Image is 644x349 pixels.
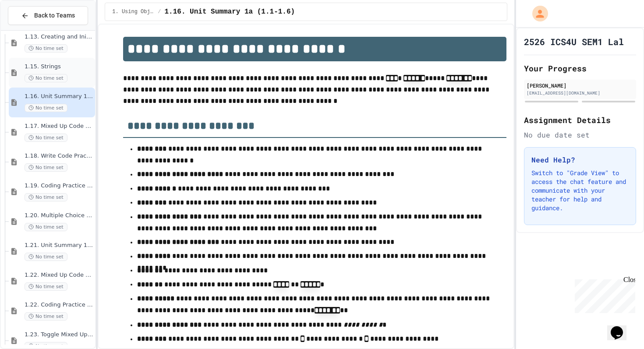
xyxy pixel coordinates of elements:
h1: 2526 ICS4U SEM1 Lal [524,35,624,48]
span: No time set [25,44,67,53]
iframe: chat widget [571,276,635,313]
button: Back to Teams [8,6,88,25]
span: 1.17. Mixed Up Code Practice 1.1-1.6 [25,123,93,130]
div: [PERSON_NAME] [527,81,633,89]
span: No time set [25,163,67,172]
span: No time set [25,282,67,291]
span: 1.21. Unit Summary 1b (1.7-1.15) [25,242,93,249]
span: No time set [25,312,67,321]
span: 1.18. Write Code Practice 1.1-1.6 [25,152,93,160]
div: No due date set [524,130,636,140]
span: No time set [25,253,67,261]
span: 1.22. Mixed Up Code Practice 1b (1.7-1.15) [25,271,93,279]
div: My Account [523,4,550,24]
span: 1.20. Multiple Choice Exercises for Unit 1a (1.1-1.6) [25,212,93,219]
h2: Your Progress [524,62,636,74]
h3: Need Help? [531,155,629,165]
span: No time set [25,193,67,201]
span: No time set [25,134,67,142]
div: Chat with us now!Close [4,4,60,56]
span: 1.16. Unit Summary 1a (1.1-1.6) [165,7,295,17]
span: No time set [25,74,67,82]
iframe: chat widget [607,314,635,340]
span: / [158,8,161,15]
span: 1. Using Objects and Methods [112,8,154,15]
span: No time set [25,223,67,231]
div: [EMAIL_ADDRESS][DOMAIN_NAME] [527,90,633,96]
span: 1.19. Coding Practice 1a (1.1-1.6) [25,182,93,190]
span: Back to Teams [34,11,75,20]
span: 1.22. Coding Practice 1b (1.7-1.15) [25,301,93,309]
h2: Assignment Details [524,114,636,126]
span: 1.23. Toggle Mixed Up or Write Code Practice 1b (1.7-1.15) [25,331,93,338]
span: 1.13. Creating and Initializing Objects: Constructors [25,33,93,41]
p: Switch to "Grade View" to access the chat feature and communicate with your teacher for help and ... [531,169,629,212]
span: No time set [25,104,67,112]
span: 1.15. Strings [25,63,93,71]
span: 1.16. Unit Summary 1a (1.1-1.6) [25,93,93,100]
